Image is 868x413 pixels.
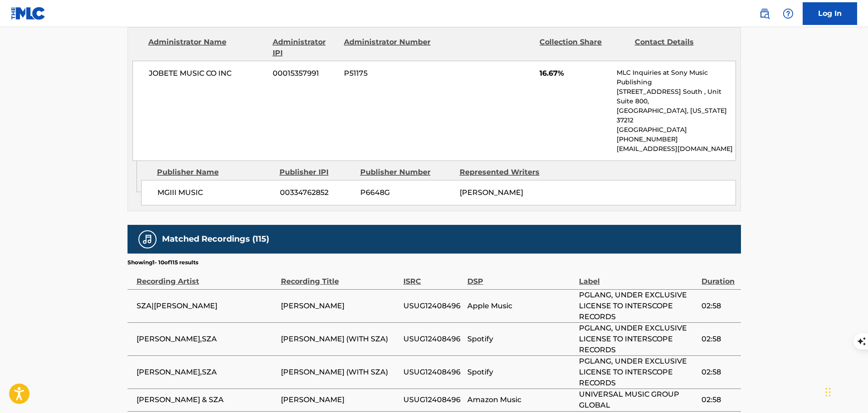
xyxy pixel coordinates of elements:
[344,37,432,58] div: Administrator Number
[403,267,463,287] div: ISRC
[579,290,697,322] span: PGLANG, UNDER EXCLUSIVE LICENSE TO INTERSCOPE RECORDS
[617,68,735,87] p: MLC Inquiries at Sony Music Publishing
[137,334,276,345] span: [PERSON_NAME],SZA
[617,87,735,106] p: [STREET_ADDRESS] South , Unit Suite 800,
[162,234,269,244] h5: Matched Recordings (115)
[701,334,736,345] span: 02:58
[280,167,353,178] div: Publisher IPI
[360,167,453,178] div: Publisher Number
[137,367,276,378] span: [PERSON_NAME],SZA
[128,258,198,267] p: Showing 1 - 10 of 115 results
[281,394,399,405] span: [PERSON_NAME]
[539,37,628,58] div: Collection Share
[281,267,399,287] div: Recording Title
[617,144,735,154] p: [EMAIL_ADDRESS][DOMAIN_NAME]
[11,7,46,20] img: MLC Logo
[137,301,276,311] span: SZA|[PERSON_NAME]
[823,369,868,413] iframe: Chat Widget
[460,167,552,178] div: Represented Writers
[579,356,697,389] span: PGLANG, UNDER EXCLUSIVE LICENSE TO INTERSCOPE RECORDS
[148,37,266,58] div: Administrator Name
[617,125,735,135] p: [GEOGRAPHIC_DATA]
[403,334,463,345] span: USUG12408496
[617,106,735,125] p: [GEOGRAPHIC_DATA], [US_STATE] 37212
[701,394,736,405] span: 02:58
[825,379,831,406] div: Drag
[467,394,574,405] span: Amazon Music
[360,187,453,198] span: P6648G
[344,68,432,79] span: P51175
[783,8,794,19] img: help
[617,135,735,144] p: [PHONE_NUMBER]
[403,367,463,378] span: USUG12408496
[280,187,353,198] span: 00334762852
[137,394,276,405] span: [PERSON_NAME] & SZA
[157,187,273,198] span: MGIII MUSIC
[403,394,463,405] span: USUG12408496
[579,267,697,287] div: Label
[137,267,276,287] div: Recording Artist
[273,68,337,79] span: 00015357991
[701,367,736,378] span: 02:58
[281,334,399,345] span: [PERSON_NAME] (WITH SZA)
[579,389,697,411] span: UNIVERSAL MUSIC GROUP GLOBAL
[467,367,574,378] span: Spotify
[701,301,736,311] span: 02:58
[149,68,266,79] span: JOBETE MUSIC CO INC
[281,301,399,311] span: [PERSON_NAME]
[759,8,770,19] img: search
[142,234,153,245] img: Matched Recordings
[467,267,574,287] div: DSP
[755,5,774,23] a: Public Search
[701,267,736,287] div: Duration
[539,68,610,79] span: 16.67%
[779,5,797,23] div: Help
[579,323,697,355] span: PGLANG, UNDER EXCLUSIVE LICENSE TO INTERSCOPE RECORDS
[403,301,463,311] span: USUG12408496
[460,188,523,197] span: [PERSON_NAME]
[273,37,337,58] div: Administrator IPI
[281,367,399,378] span: [PERSON_NAME] (WITH SZA)
[803,2,857,25] a: Log In
[467,301,574,311] span: Apple Music
[467,334,574,345] span: Spotify
[635,37,723,58] div: Contact Details
[157,167,273,178] div: Publisher Name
